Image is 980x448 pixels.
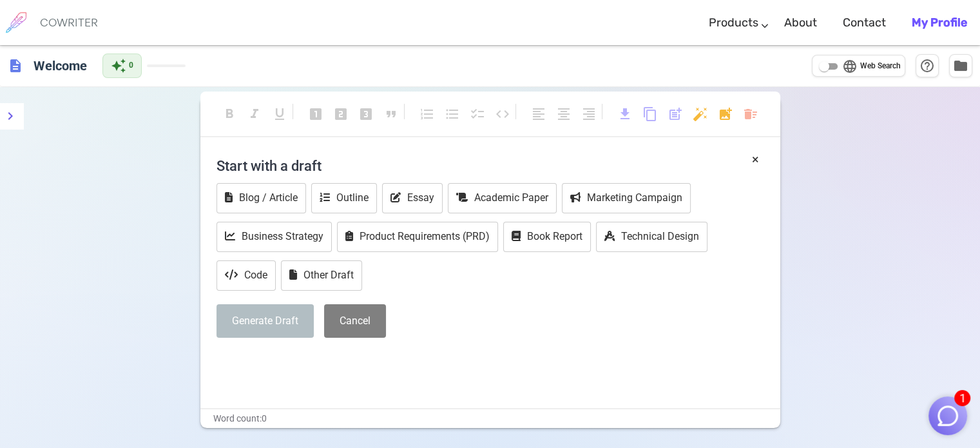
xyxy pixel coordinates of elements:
span: delete_sweep [743,106,758,122]
button: Essay [382,183,443,213]
button: Code [216,260,276,291]
h4: Start with a draft [216,150,764,181]
button: Technical Design [596,222,707,252]
button: × [752,150,759,169]
span: auto_fix_high [693,106,708,122]
span: folder [953,58,968,73]
img: Close chat [936,404,960,428]
span: format_underlined [272,106,287,122]
span: format_quote [383,106,399,122]
button: Help & Shortcuts [916,54,939,77]
span: Web Search [860,60,901,73]
button: Other Draft [281,260,362,291]
div: Word count: 0 [200,409,780,428]
span: post_add [668,106,683,122]
span: 1 [954,390,970,406]
span: looks_two [333,106,349,122]
b: My Profile [912,15,967,30]
span: help_outline [919,58,935,73]
h6: Click to edit title [28,53,92,79]
a: Products [709,4,758,42]
button: Book Report [503,222,591,252]
span: code [495,106,510,122]
span: add_photo_alternate [718,106,733,122]
span: format_list_bulleted [445,106,460,122]
button: Blog / Article [216,183,306,213]
span: checklist [470,106,485,122]
a: My Profile [912,4,967,42]
span: format_align_right [581,106,597,122]
button: Product Requirements (PRD) [337,222,498,252]
span: format_list_numbered [419,106,435,122]
span: format_italic [247,106,262,122]
button: Generate Draft [216,304,314,338]
span: looks_one [308,106,323,122]
span: 0 [129,59,133,72]
button: Cancel [324,304,386,338]
span: looks_3 [358,106,374,122]
span: content_copy [642,106,658,122]
button: 1 [928,396,967,435]
span: format_bold [222,106,237,122]
button: Manage Documents [949,54,972,77]
button: Outline [311,183,377,213]
a: About [784,4,817,42]
span: auto_awesome [111,58,126,73]
h6: COWRITER [40,17,98,28]
span: download [617,106,633,122]
span: format_align_left [531,106,546,122]
button: Business Strategy [216,222,332,252]
span: format_align_center [556,106,572,122]
span: description [8,58,23,73]
a: Contact [843,4,886,42]
span: language [842,59,858,74]
button: Academic Paper [448,183,557,213]
button: Marketing Campaign [562,183,691,213]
